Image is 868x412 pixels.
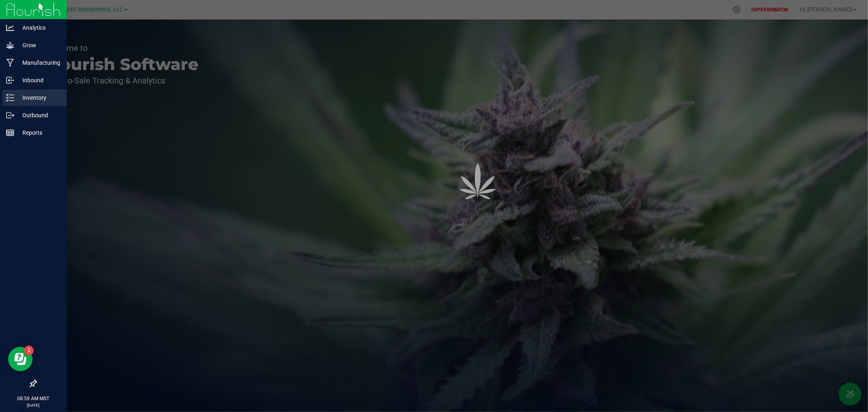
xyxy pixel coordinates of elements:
[4,395,63,402] p: 08:59 AM MST
[14,110,63,120] p: Outbound
[24,346,34,355] iframe: Resource center unread badge
[14,128,63,138] p: Reports
[6,94,14,102] inline-svg: Inventory
[6,59,14,67] inline-svg: Manufacturing
[6,24,14,32] inline-svg: Analytics
[14,58,63,68] p: Manufacturing
[8,347,33,371] iframe: Resource center
[14,93,63,103] p: Inventory
[4,402,63,408] p: [DATE]
[6,76,14,84] inline-svg: Inbound
[14,23,63,33] p: Analytics
[6,111,14,119] inline-svg: Outbound
[14,40,63,50] p: Grow
[6,41,14,49] inline-svg: Grow
[14,75,63,85] p: Inbound
[6,129,14,137] inline-svg: Reports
